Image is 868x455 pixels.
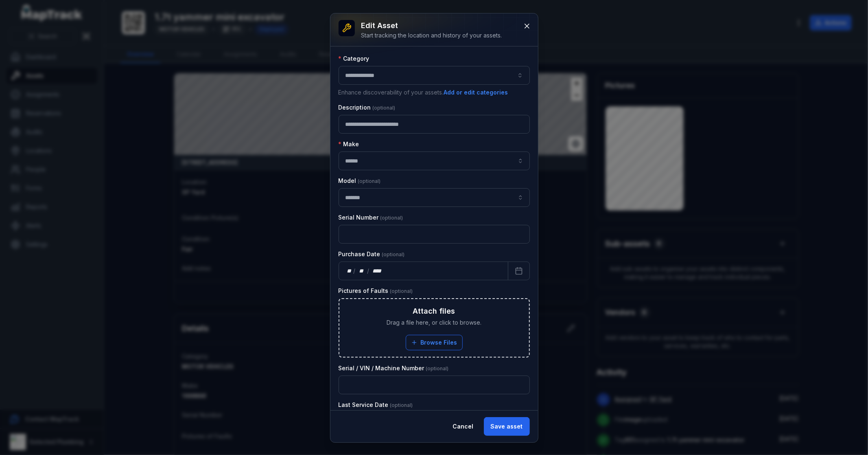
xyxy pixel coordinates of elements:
[356,267,367,275] div: month,
[484,417,530,436] button: Save asset
[339,88,530,97] p: Enhance discoverability of your assets.
[339,55,370,63] label: Category
[339,401,413,409] label: Last Service Date
[406,335,463,350] button: Browse Files
[339,152,530,170] input: asset-edit:cf[09246113-4bcc-4687-b44f-db17154807e5]-label
[370,267,385,275] div: year,
[413,306,455,317] h3: Attach files
[339,364,449,372] label: Serial / VIN / Machine Number
[361,31,502,40] div: Start tracking the location and history of your assets.
[361,20,502,31] h3: Edit asset
[339,177,381,185] label: Model
[444,88,509,97] button: Add or edit categories
[508,262,530,280] button: Calendar
[339,213,403,222] label: Serial Number
[339,250,405,258] label: Purchase Date
[339,188,530,207] input: asset-edit:cf[68832b05-6ea9-43b4-abb7-d68a6a59beaf]-label
[339,103,396,112] label: Description
[353,267,356,275] div: /
[345,267,354,275] div: day,
[339,140,359,148] label: Make
[367,267,370,275] div: /
[339,287,413,295] label: Pictures of Faults
[387,319,481,327] span: Drag a file here, or click to browse.
[446,417,481,436] button: Cancel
